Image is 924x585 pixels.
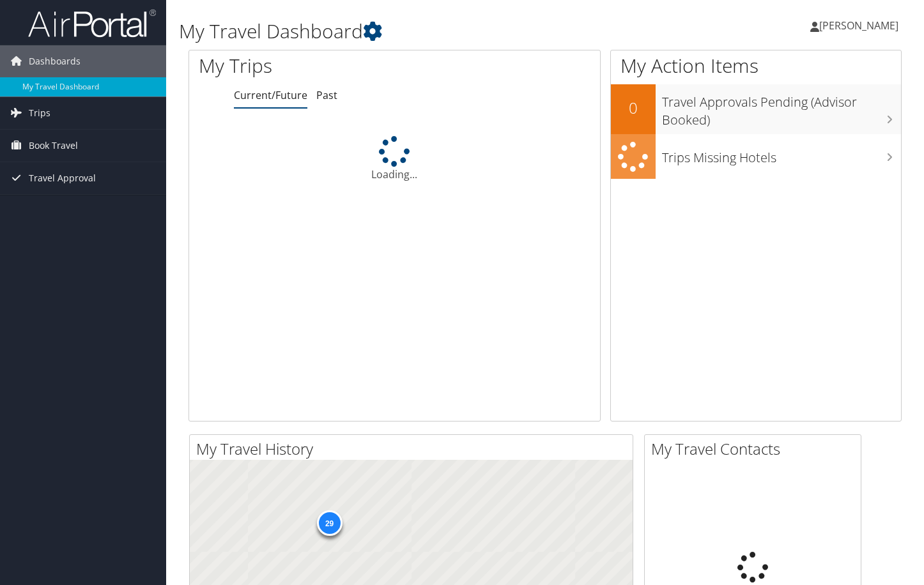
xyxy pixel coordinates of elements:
[611,97,656,119] h2: 0
[28,8,156,38] img: airportal-logo.png
[611,134,901,179] a: Trips Missing Hotels
[199,52,419,79] h1: My Trips
[611,84,901,133] a: 0Travel Approvals Pending (Advisor Booked)
[611,52,901,79] h1: My Action Items
[662,142,901,167] h3: Trips Missing Hotels
[810,6,911,45] a: [PERSON_NAME]
[651,438,861,460] h2: My Travel Contacts
[196,438,633,460] h2: My Travel History
[234,88,307,102] a: Current/Future
[29,130,78,162] span: Book Travel
[819,19,898,33] span: [PERSON_NAME]
[662,87,901,129] h3: Travel Approvals Pending (Advisor Booked)
[316,88,337,102] a: Past
[29,45,81,77] span: Dashboards
[179,18,667,45] h1: My Travel Dashboard
[29,162,96,194] span: Travel Approval
[189,136,600,182] div: Loading...
[316,510,342,536] div: 29
[29,97,50,129] span: Trips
